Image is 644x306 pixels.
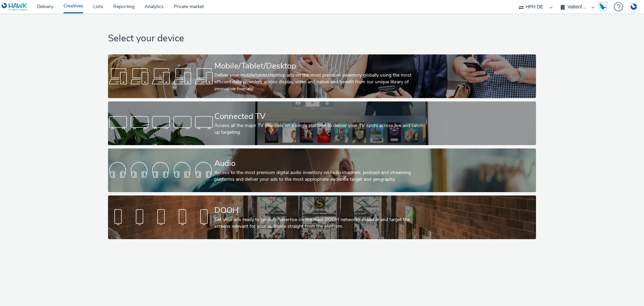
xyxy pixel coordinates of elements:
[108,54,536,98] a: Mobile/Tablet/DesktopDeliver your mobile/tablet/desktop ads on the most premium inventory globall...
[598,1,608,12] img: Hawk Academy
[214,169,427,183] div: Access to the most premium digital audio inventory on radio channels, podcast and streaming platf...
[214,216,427,230] div: Get your ads ready to go out! Advertise on the main DOOH networks available and target the screen...
[214,122,427,136] div: Access all the major TV channels on a single platform to deliver your TV spots across live and ca...
[214,205,427,216] div: DOOH
[214,111,427,122] div: Connected TV
[108,148,536,192] a: AudioAccess to the most premium digital audio inventory on radio channels, podcast and streaming ...
[108,195,536,239] a: DOOHGet your ads ready to go out! Advertise on the main DOOH networks available and target the sc...
[629,1,639,12] img: Account DE
[108,101,536,145] a: Connected TVAccess all the major TV channels on a single platform to deliver your TV spots across...
[214,158,427,169] div: Audio
[108,32,536,45] h1: Select your device
[214,72,427,92] div: Deliver your mobile/tablet/desktop ads on the most premium inventory globally using the most effi...
[598,1,610,12] a: Hawk Academy
[214,60,427,72] div: Mobile/Tablet/Desktop
[2,3,28,11] img: undefined Logo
